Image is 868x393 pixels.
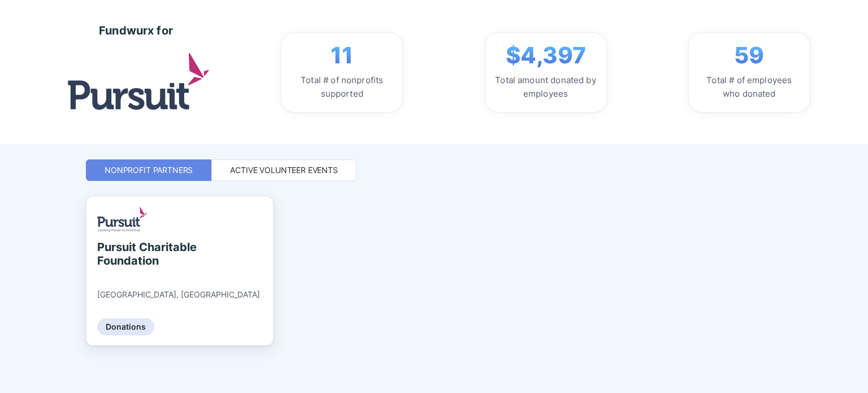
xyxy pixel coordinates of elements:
img: logo.jpg [68,53,209,109]
div: [GEOGRAPHIC_DATA], [GEOGRAPHIC_DATA] [97,290,260,300]
div: Pursuit Charitable Foundation [97,240,201,267]
div: Nonprofit Partners [105,165,193,176]
div: Fundwurx for [99,24,173,37]
span: 59 [734,42,764,69]
div: Donations [97,318,154,335]
span: $4,397 [506,42,586,69]
div: Total # of employees who donated [698,74,801,101]
span: 11 [331,42,353,69]
div: Total # of nonprofits supported [290,74,393,101]
div: Total amount donated by employees [494,74,597,101]
div: Active Volunteer Events [230,165,338,176]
